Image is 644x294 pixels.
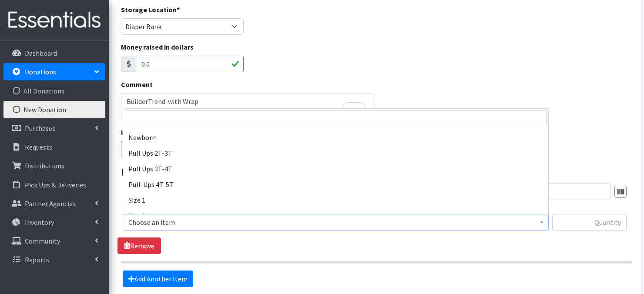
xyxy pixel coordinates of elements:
a: Requests [3,138,105,156]
input: Quantity [552,214,627,231]
label: Storage Location [121,4,180,15]
p: Dashboard [25,49,57,57]
p: Requests [25,143,52,151]
p: Distributions [25,161,64,170]
li: Pull Ups 2T-3T [123,145,548,161]
li: Newborn [123,130,548,145]
label: Comment [121,79,153,90]
a: Purchases [3,120,105,137]
a: All Donations [3,82,105,100]
textarea: To enrich screen reader interactions, please activate Accessibility in Grammarly extension settings [121,93,373,120]
abbr: required [177,5,180,14]
a: Donations [3,63,105,80]
p: Reports [25,255,49,264]
p: Pick Ups & Deliveries [25,180,86,189]
label: Money raised in dollars [121,42,194,52]
a: Reports [3,251,105,268]
a: Pick Ups & Deliveries [3,176,105,194]
a: Add Another Item [123,271,193,287]
a: Inventory [3,214,105,231]
li: Size 2 [123,208,548,224]
p: Donations [25,67,56,76]
li: Pull-Ups 4T-5T [123,177,548,192]
span: Choose an item [123,214,549,231]
legend: Items in this donation [121,164,632,180]
a: Partner Agencies [3,195,105,212]
a: Remove [117,237,161,254]
li: Pull Ups 3T-4T [123,161,548,177]
li: Size 1 [123,192,548,208]
a: New Donation [3,101,105,118]
p: Community [25,237,60,245]
p: Purchases [25,124,55,133]
a: Community [3,232,105,250]
p: Partner Agencies [25,199,76,208]
a: Distributions [3,157,105,174]
span: Choose an item [128,216,543,228]
label: Issued on [121,127,154,137]
img: HumanEssentials [3,6,105,35]
p: Inventory [25,218,54,227]
a: Dashboard [3,44,105,62]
